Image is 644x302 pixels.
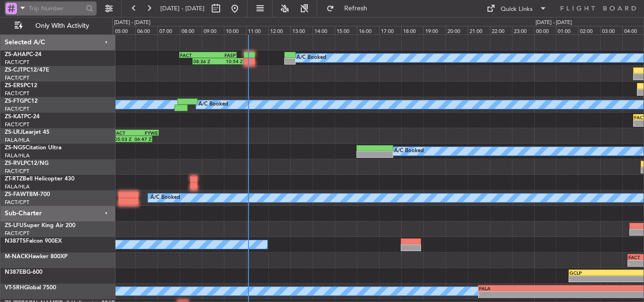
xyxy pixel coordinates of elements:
[5,145,61,151] a: ZS-NGSCitation Ultra
[246,26,268,34] div: 11:00
[114,19,150,27] div: [DATE] - [DATE]
[5,130,50,135] a: ZS-LRJLearjet 45
[5,161,24,166] span: ZS-RVL
[5,192,50,197] a: ZS-FAWTBM-700
[218,58,242,64] div: 10:54 Z
[536,19,572,27] div: [DATE] - [DATE]
[180,52,208,58] div: FACT
[357,26,379,34] div: 16:00
[198,98,228,112] div: A/C Booked
[224,26,246,34] div: 10:00
[446,26,468,34] div: 20:00
[501,5,533,14] div: Quick Links
[5,176,23,182] span: ZT-RTZ
[479,292,573,297] div: -
[479,286,573,291] div: FALA
[268,26,290,34] div: 12:00
[5,285,56,291] a: VT-SRHGlobal 7500
[5,254,28,260] span: M-NACK
[5,183,30,190] a: FALA/HLA
[5,67,49,73] a: ZS-CJTPC12/47E
[313,26,335,34] div: 14:00
[5,145,25,151] span: ZS-NGS
[5,83,37,89] a: ZS-ERSPC12
[600,26,622,34] div: 03:00
[490,26,512,34] div: 22:00
[5,130,23,135] span: ZS-LRJ
[113,26,135,34] div: 05:00
[394,144,424,158] div: A/C Booked
[5,176,74,182] a: ZT-RTZBell Helicopter 430
[5,59,29,66] a: FACT/CPT
[5,83,24,89] span: ZS-ERS
[10,18,102,33] button: Only With Activity
[150,191,180,205] div: A/C Booked
[5,67,23,73] span: ZS-CJT
[5,269,26,275] span: N387EB
[157,26,180,34] div: 07:00
[5,98,38,104] a: ZS-FTGPC12
[290,26,313,34] div: 13:00
[297,51,326,65] div: A/C Booked
[468,26,490,34] div: 21:00
[335,26,357,34] div: 15:00
[5,168,29,175] a: FACT/CPT
[114,130,136,136] div: FACT
[5,152,30,159] a: FALA/HLA
[534,26,556,34] div: 00:00
[133,136,151,142] div: 06:47 Z
[379,26,401,34] div: 17:00
[160,4,205,13] span: [DATE] - [DATE]
[5,192,26,197] span: ZS-FAW
[5,137,30,144] a: FALA/HLA
[5,223,75,229] a: ZS-LFUSuper King Air 200
[5,238,62,244] a: N387TSFalcon 900EX
[180,26,202,34] div: 08:00
[208,52,236,58] div: FASP
[5,52,26,57] span: ZS-AHA
[5,74,29,82] a: FACT/CPT
[5,114,40,120] a: ZS-KATPC-24
[115,136,133,142] div: 05:03 Z
[5,285,24,291] span: VT-SRH
[135,26,157,34] div: 06:00
[5,223,24,229] span: ZS-LFU
[578,26,600,34] div: 02:00
[5,269,42,275] a: N387EBG-600
[401,26,423,34] div: 18:00
[5,199,29,206] a: FACT/CPT
[5,230,29,237] a: FACT/CPT
[482,1,552,16] button: Quick Links
[5,238,26,244] span: N387TS
[5,161,49,166] a: ZS-RVLPC12/NG
[5,52,41,57] a: ZS-AHAPC-24
[5,121,29,128] a: FACT/CPT
[556,26,578,34] div: 01:00
[5,98,24,104] span: ZS-FTG
[202,26,224,34] div: 09:00
[25,23,99,29] span: Only With Activity
[29,1,83,16] input: Trip Number
[136,130,158,136] div: FYWE
[193,58,218,64] div: 08:36 Z
[336,5,376,12] span: Refresh
[5,90,29,97] a: FACT/CPT
[5,114,24,120] span: ZS-KAT
[512,26,534,34] div: 23:00
[423,26,446,34] div: 19:00
[5,106,29,113] a: FACT/CPT
[5,254,67,260] a: M-NACKHawker 800XP
[322,1,379,16] button: Refresh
